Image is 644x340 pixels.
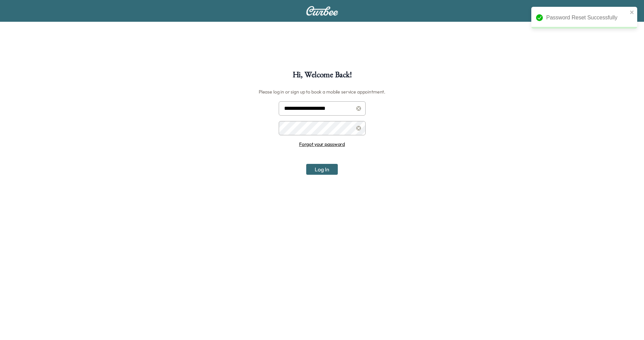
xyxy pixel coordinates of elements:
button: Log In [306,164,338,175]
h1: Hi, Welcome Back! [293,71,352,82]
div: Password Reset Successfully [546,14,628,22]
h6: Please log in or sign up to book a mobile service appointment. [259,86,385,97]
button: close [630,10,634,15]
a: Forgot your password [299,141,345,147]
img: Curbee Logo [306,6,338,16]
